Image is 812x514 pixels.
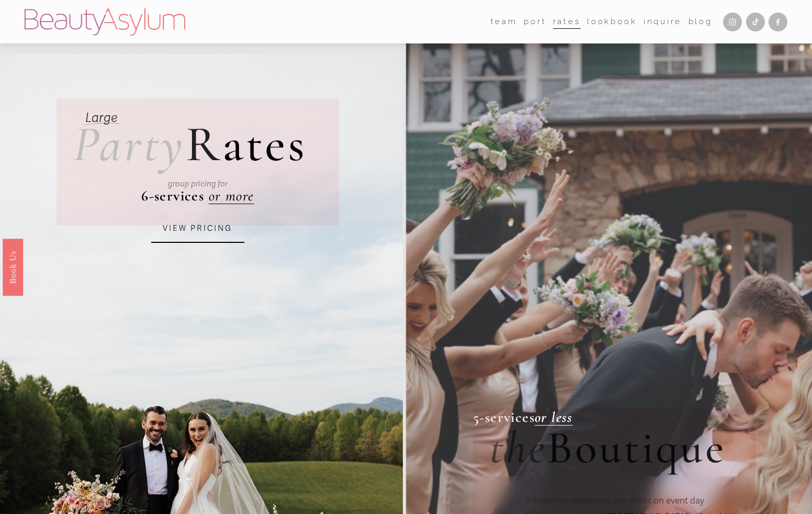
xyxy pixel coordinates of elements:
h2: ates [73,119,307,170]
span: Boutique [547,420,726,475]
a: Facebook [769,13,787,31]
a: Book Us [3,239,23,296]
em: the [490,420,547,475]
em: Large [85,110,118,126]
a: VIEW PRICING [151,215,244,243]
em: group pricing for [168,179,228,188]
a: folder dropdown [491,14,517,29]
a: Lookbook [587,14,637,29]
a: Blog [689,14,713,29]
a: Instagram [723,13,742,31]
a: or less [535,408,573,426]
strong: 5-services [473,408,535,426]
strong: 3-service minimum per artist [532,495,651,506]
span: R [186,114,222,174]
a: Inquire [644,14,682,29]
a: Rates [553,14,581,29]
span: team [491,15,517,29]
em: ✽ [525,495,532,506]
img: Beauty Asylum | Bridal Hair &amp; Makeup Charlotte &amp; Atlanta [25,8,185,36]
a: TikTok [746,13,765,31]
a: port [524,14,546,29]
em: Party [73,114,186,174]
